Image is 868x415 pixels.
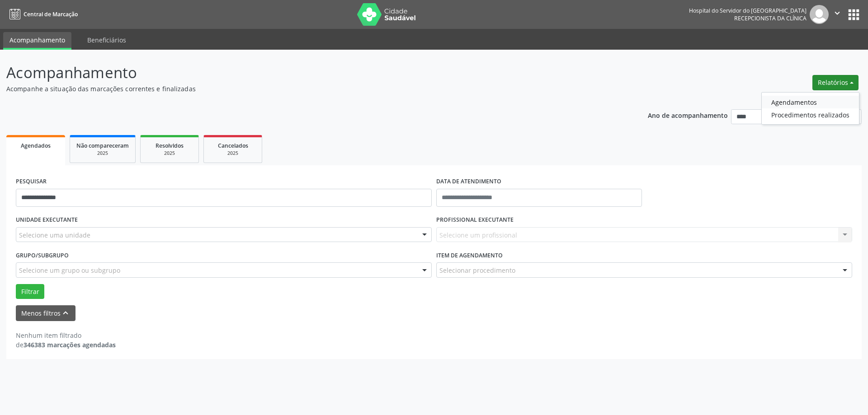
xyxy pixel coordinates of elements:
[810,5,829,24] img: img
[812,75,859,90] button: Relatórios
[3,32,71,50] a: Acompanhamento
[210,150,255,157] div: 2025
[648,109,728,121] p: Ano de acompanhamento
[6,84,605,93] p: Acompanhe a situação das marcações correntes e finalizadas
[436,248,503,262] label: Item de agendamento
[156,142,184,149] span: Resolvidos
[439,266,515,275] span: Selecionar procedimento
[734,14,807,22] span: Recepcionista da clínica
[436,213,514,227] label: PROFISSIONAL EXECUTANTE
[76,142,129,149] span: Não compareceram
[19,266,120,275] span: Selecione um grupo ou subgrupo
[61,308,71,318] i: keyboard_arrow_up
[76,150,129,157] div: 2025
[761,92,859,125] ul: Relatórios
[689,7,807,14] div: Hospital do Servidor do [GEOGRAPHIC_DATA]
[762,96,859,108] a: Agendamentos
[21,142,51,149] span: Agendados
[16,331,116,340] div: Nenhum item filtrado
[846,7,862,23] button: apps
[218,142,248,149] span: Cancelados
[24,340,116,349] strong: 346383 marcações agendadas
[829,5,846,24] button: 
[6,7,78,22] a: Central de Marcação
[16,248,69,262] label: Grupo/Subgrupo
[16,213,78,227] label: UNIDADE EXECUTANTE
[762,108,859,121] a: Procedimentos realizados
[81,32,132,48] a: Beneficiários
[16,340,116,350] div: de
[832,8,842,18] i: 
[24,10,78,18] span: Central de Marcação
[436,175,501,189] label: DATA DE ATENDIMENTO
[147,150,192,157] div: 2025
[16,305,75,321] button: Menos filtroskeyboard_arrow_up
[19,230,90,240] span: Selecione uma unidade
[16,284,44,299] button: Filtrar
[6,61,605,84] p: Acompanhamento
[16,175,47,189] label: PESQUISAR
